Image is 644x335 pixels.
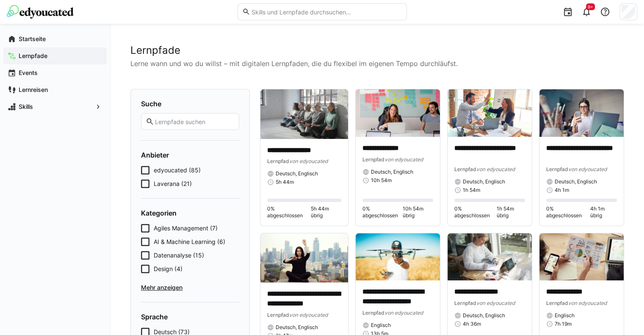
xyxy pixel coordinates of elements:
span: Mehr anzeigen [141,283,239,292]
span: Englisch [555,312,575,319]
span: Deutsch, Englisch [371,169,413,175]
p: Lerne wann und wo du willst – mit digitalen Lernpfaden, die du flexibel im eigenen Tempo durchläu... [130,58,624,69]
img: image [539,89,624,137]
span: 4h 1m [555,187,569,194]
span: 7h 19m [555,321,572,327]
h2: Lernpfade [130,44,624,57]
img: image [260,89,348,139]
span: 10h 54m [371,177,392,184]
span: Lernpfad [267,312,289,318]
span: Deutsch, Englisch [276,170,318,177]
span: Lernpfad [362,310,384,316]
span: Lernpfad [454,166,476,172]
span: 5h 44m [276,179,294,185]
span: edyoucated (85) [154,166,201,174]
span: Lernpfad [546,300,568,306]
img: image [448,233,532,281]
span: von edyoucated [568,300,607,306]
span: 0% abgeschlossen [267,205,311,219]
span: Deutsch, Englisch [463,178,505,185]
h4: Kategorien [141,209,239,217]
span: Design (4) [154,265,182,273]
span: 0% abgeschlossen [546,205,590,219]
span: von edyoucated [289,158,328,164]
span: Deutsch, Englisch [463,312,505,319]
span: Lernpfad [362,156,384,163]
span: Deutsch, Englisch [276,324,318,331]
span: von edyoucated [384,310,423,316]
input: Lernpfade suchen [154,118,235,125]
span: Laverana (21) [154,180,192,188]
span: Englisch [371,322,391,329]
input: Skills und Lernpfade durchsuchen… [250,8,402,16]
span: 4h 36m [463,321,481,327]
span: 1h 54m übrig [496,205,525,219]
h4: Suche [141,100,239,108]
span: 4h 1m übrig [590,205,617,219]
span: Lernpfad [454,300,476,306]
span: AI & Machine Learning (6) [154,238,225,246]
span: Lernpfad [267,158,289,164]
h4: Sprache [141,313,239,321]
img: image [539,233,624,281]
img: image [260,233,348,283]
span: 1h 54m [463,187,480,194]
span: 0% abgeschlossen [454,205,496,219]
span: von edyoucated [476,166,515,172]
img: image [356,89,440,137]
span: von edyoucated [384,156,423,163]
img: image [356,233,440,281]
span: 9+ [588,4,593,9]
img: image [448,89,532,137]
span: 5h 44m übrig [311,205,341,219]
span: 10h 54m übrig [403,205,433,219]
span: Agiles Management (7) [154,224,218,233]
span: 0% abgeschlossen [362,205,403,219]
span: Datenanalyse (15) [154,251,204,260]
span: von edyoucated [289,312,328,318]
span: Deutsch, Englisch [555,178,597,185]
span: von edyoucated [568,166,607,172]
span: Lernpfad [546,166,568,172]
span: von edyoucated [476,300,515,306]
h4: Anbieter [141,151,239,159]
